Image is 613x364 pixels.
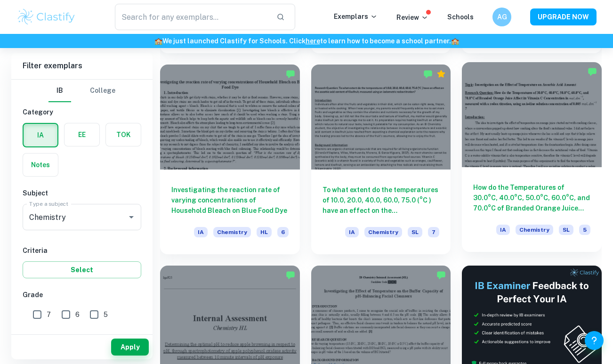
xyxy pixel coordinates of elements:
button: UPGRADE NOW [530,8,597,25]
button: AG [492,8,511,26]
a: Investigating the reaction rate of varying concentrations of Household Bleach on Blue Food DyeIAC... [160,65,300,254]
button: Open [125,210,138,224]
div: Premium [436,69,446,79]
span: IA [345,227,359,237]
h6: Investigating the reaction rate of varying concentrations of Household Bleach on Blue Food Dye [171,185,289,216]
button: Notes [23,154,58,176]
h6: Subject [23,188,141,198]
button: College [90,80,115,102]
h6: How do the Temperatures of 30.0°C, 40.0°C, 50.0°C, 60.0°C, and 70.0°C of Branded Orange Juice Aff... [473,182,590,213]
img: Marked [588,67,597,76]
a: How do the Temperatures of 30.0°C, 40.0°C, 50.0°C, 60.0°C, and 70.0°C of Branded Orange Juice Aff... [462,65,602,254]
span: 7 [47,309,51,320]
img: Marked [286,69,295,79]
button: EE [65,123,99,146]
img: Marked [436,270,446,280]
p: Review [396,12,428,23]
button: Help and Feedback [585,331,604,350]
span: 🏫 [451,37,459,45]
span: HL [257,227,272,237]
label: Type a subject [29,200,68,208]
button: IB [48,80,71,102]
p: Exemplars [334,11,378,22]
button: IA [24,124,57,146]
span: 🏫 [154,37,162,45]
button: Select [23,261,141,278]
h6: Category [23,107,141,117]
h6: Criteria [23,245,141,256]
span: IA [194,227,208,237]
span: Chemistry [516,225,553,235]
a: Schools [447,13,474,21]
span: SL [408,227,422,237]
img: Marked [286,270,295,280]
h6: Grade [23,290,141,300]
span: 6 [277,227,289,237]
span: SL [559,225,573,235]
button: Apply [111,339,149,356]
span: 5 [104,309,108,320]
span: 6 [75,309,80,320]
button: TOK [106,123,141,146]
span: 7 [428,227,439,237]
span: IA [496,225,510,235]
h6: AG [497,12,508,22]
h6: We just launched Clastify for Schools. Click to learn how to become a school partner. [2,36,611,46]
h6: To what extent do the temperatures of 10.0, 20.0, 40.0, 60.0, 75.0 (°C ) have an effect on the [M... [323,185,440,216]
img: Clastify logo [16,8,76,26]
input: Search for any exemplars... [115,4,269,30]
span: Chemistry [364,227,402,237]
h6: Filter exemplars [11,53,153,79]
a: here [306,37,320,45]
div: Filter type choice [48,80,115,102]
img: Marked [423,69,433,79]
span: Chemistry [213,227,251,237]
span: 5 [579,225,590,235]
a: To what extent do the temperatures of 10.0, 20.0, 40.0, 60.0, 75.0 (°C ) have an effect on the [M... [311,65,451,254]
